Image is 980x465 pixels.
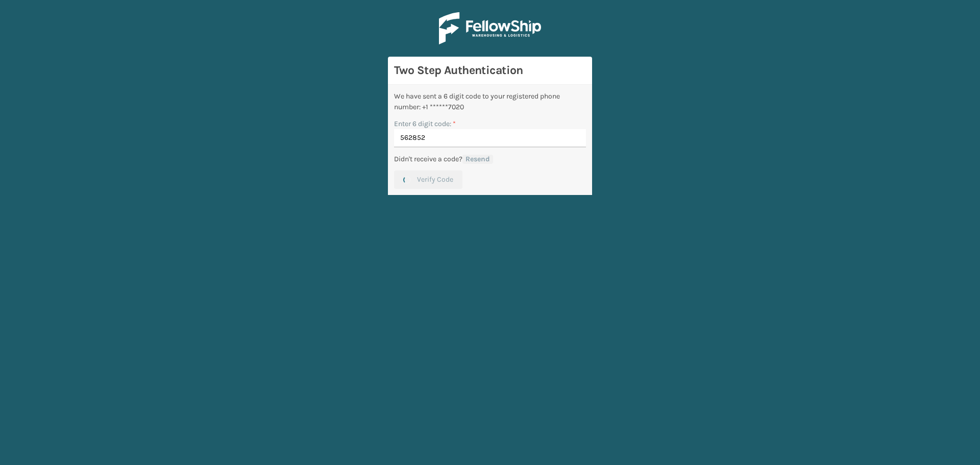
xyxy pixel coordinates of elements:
[394,63,586,78] h3: Two Step Authentication
[462,155,493,164] button: Resend
[439,12,541,44] img: Logo
[394,170,462,189] button: Verify Code
[394,91,586,112] div: We have sent a 6 digit code to your registered phone number: +1 ******7020
[394,118,456,129] label: Enter 6 digit code:
[394,154,462,164] p: Didn't receive a code?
